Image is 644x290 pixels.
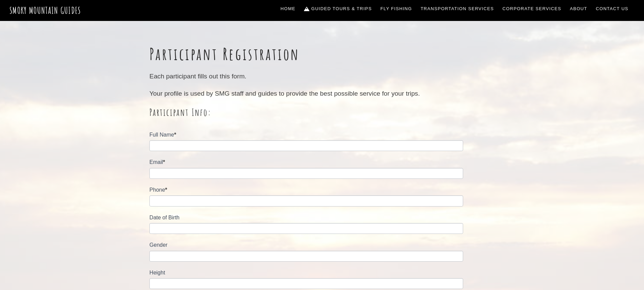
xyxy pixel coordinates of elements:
a: Corporate Services [500,2,564,16]
label: Height [149,268,463,278]
h1: Participant Registration [149,44,463,64]
label: Phone [149,186,463,195]
label: Full Name [149,130,463,140]
label: Gender [149,241,463,250]
a: Guided Tours & Trips [302,2,375,16]
a: Transportation Services [418,2,496,16]
a: Home [278,2,298,16]
a: Fly Fishing [378,2,415,16]
label: Email [149,158,463,168]
h2: Participant Info: [149,106,463,119]
a: Smoky Mountain Guides [9,5,81,16]
label: Date of Birth [149,213,463,223]
p: Your profile is used by SMG staff and guides to provide the best possible service for your trips. [149,89,463,98]
p: Each participant fills out this form. [149,72,463,81]
a: Contact Us [593,2,631,16]
a: About [567,2,590,16]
